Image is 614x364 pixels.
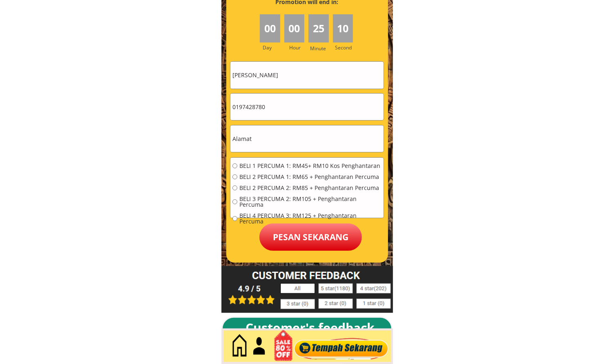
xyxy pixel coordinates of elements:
input: Nama [230,62,384,88]
input: Alamat [230,125,384,152]
span: BELI 1 PERCUMA 1: RM45+ RM10 Kos Penghantaran [239,163,382,169]
div: Customer's feedback [246,318,381,337]
span: BELI 4 PERCUMA 3: RM125 + Penghantaran Percuma [239,213,382,224]
p: Pesan sekarang [259,223,362,251]
h3: Minute [310,45,328,52]
span: BELI 3 PERCUMA 2: RM105 + Penghantaran Percuma [239,196,382,208]
input: Telefon [230,94,384,120]
span: BELI 2 PERCUMA 1: RM65 + Penghantaran Percuma [239,174,382,180]
span: BELI 2 PERCUMA 2: RM85 + Penghantaran Percuma [239,185,382,191]
h3: Day [263,44,283,51]
h3: Hour [289,44,306,51]
h3: Second [335,44,355,51]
